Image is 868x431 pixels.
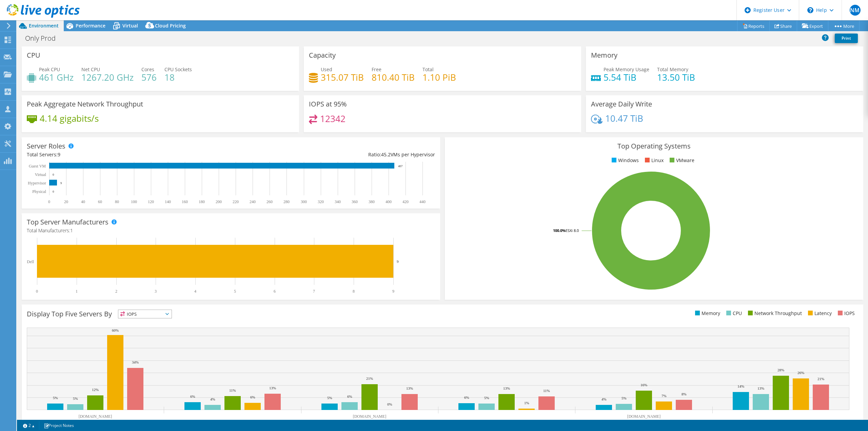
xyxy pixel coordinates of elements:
[610,157,639,164] li: Windows
[422,66,434,73] span: Total
[269,386,276,390] text: 13%
[155,289,157,294] text: 3
[27,227,435,234] h4: Total Manufacturers:
[301,199,307,204] text: 300
[98,199,102,204] text: 60
[148,199,154,204] text: 120
[53,190,54,193] text: 0
[231,151,435,158] div: Ratio: VMs per Hypervisor
[693,310,720,317] li: Memory
[643,157,664,164] li: Linux
[182,199,188,204] text: 160
[347,394,352,398] text: 6%
[777,368,784,372] text: 28%
[115,199,119,204] text: 80
[112,328,119,332] text: 60%
[27,259,34,264] text: Dell
[321,66,332,73] span: Used
[115,289,117,294] text: 2
[320,115,346,122] h4: 12342
[757,386,764,390] text: 13%
[39,74,74,81] h4: 461 GHz
[190,394,195,398] text: 6%
[155,22,186,29] span: Cloud Pricing
[309,52,336,59] h3: Capacity
[422,74,456,81] h4: 1.10 PiB
[402,199,409,204] text: 420
[210,397,215,401] text: 4%
[591,52,617,59] h3: Memory
[27,151,231,158] div: Total Servers:
[484,396,489,400] text: 5%
[627,414,661,419] text: [DOMAIN_NAME]
[199,199,205,204] text: 180
[309,100,347,108] h3: IOPS at 95%
[524,401,529,405] text: 1%
[553,228,566,233] tspan: 100.0%
[419,199,426,204] text: 440
[640,383,647,387] text: 16%
[605,115,643,122] h4: 10.47 TiB
[76,22,105,29] span: Performance
[406,386,413,390] text: 13%
[657,74,695,81] h4: 13.50 TiB
[327,396,332,400] text: 5%
[746,310,802,317] li: Network Throughput
[81,66,100,73] span: Net CPU
[737,384,744,388] text: 14%
[817,377,824,381] text: 21%
[353,289,355,294] text: 8
[53,173,54,176] text: 0
[250,395,255,399] text: 6%
[131,199,137,204] text: 100
[35,172,46,177] text: Virtual
[64,199,68,204] text: 20
[769,21,797,31] a: Share
[318,199,324,204] text: 320
[73,396,78,400] text: 5%
[372,74,415,81] h4: 810.40 TiB
[604,74,649,81] h4: 5.54 TiB
[28,181,46,185] text: Hypervisor
[118,310,172,318] span: IOPS
[386,199,392,204] text: 400
[53,396,58,400] text: 5%
[274,289,276,294] text: 6
[27,100,143,108] h3: Peak Aggregate Network Throughput
[283,199,290,204] text: 280
[372,66,381,73] span: Free
[194,289,196,294] text: 4
[352,199,358,204] text: 360
[835,34,858,43] a: Print
[450,142,858,150] h3: Top Operating Systems
[313,289,315,294] text: 7
[92,388,99,392] text: 12%
[828,21,860,31] a: More
[836,310,855,317] li: IOPS
[850,5,861,16] span: NM
[27,218,108,226] h3: Top Server Manufacturers
[70,227,73,234] span: 1
[39,66,60,73] span: Peak CPU
[132,360,139,364] text: 34%
[397,259,399,263] text: 9
[806,310,832,317] li: Latency
[398,164,403,168] text: 407
[321,74,364,81] h4: 315.07 TiB
[797,21,828,31] a: Export
[622,396,627,400] text: 5%
[22,35,66,42] h1: Only Prod
[165,199,171,204] text: 140
[725,310,742,317] li: CPU
[27,52,40,59] h3: CPU
[81,199,85,204] text: 40
[29,22,59,29] span: Environment
[267,199,273,204] text: 260
[39,421,79,430] a: Project Notes
[392,289,394,294] text: 9
[81,74,134,81] h4: 1267.20 GHz
[387,402,392,406] text: 0%
[657,66,688,73] span: Total Memory
[366,376,373,380] text: 21%
[369,199,375,204] text: 380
